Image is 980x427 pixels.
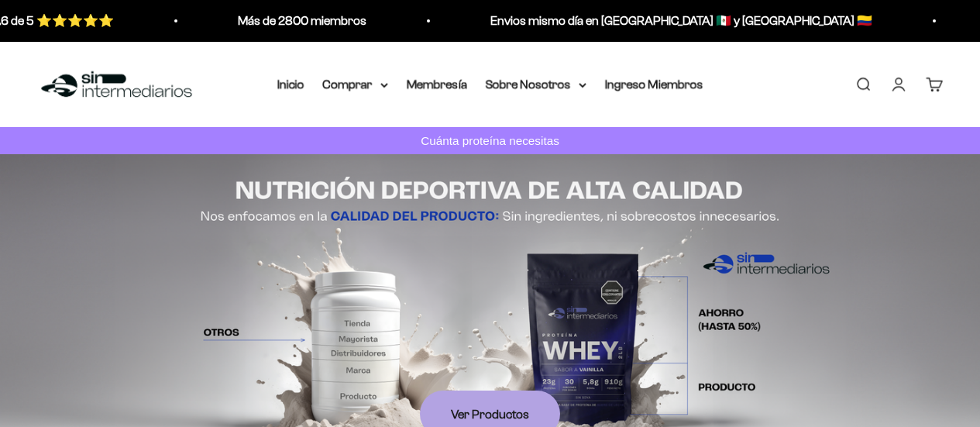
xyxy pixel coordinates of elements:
p: Más de 2800 miembros [231,11,359,31]
summary: Comprar [323,74,388,95]
a: Ingreso Miembros [605,77,703,91]
p: Cuánta proteína necesitas [417,131,563,150]
p: Envios mismo día en [GEOGRAPHIC_DATA] 🇲🇽 y [GEOGRAPHIC_DATA] 🇨🇴 [483,11,865,31]
a: Membresía [407,77,467,91]
summary: Sobre Nosotros [486,74,586,95]
a: Inicio [277,77,304,91]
